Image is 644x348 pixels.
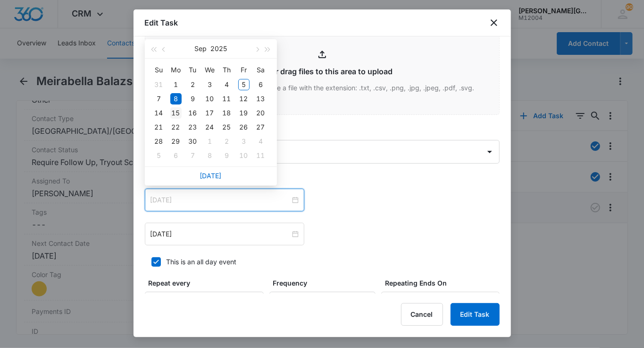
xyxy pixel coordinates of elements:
div: 6 [170,150,182,161]
th: Sa [252,62,269,78]
td: 2025-10-05 [151,148,167,163]
td: 2025-09-06 [252,78,269,92]
div: 17 [204,107,216,119]
input: Number [145,292,264,314]
td: 2025-09-07 [151,92,167,106]
h1: Edit Task [145,17,178,28]
div: 31 [153,79,165,90]
td: 2025-09-25 [218,120,235,134]
td: 2025-09-29 [167,134,184,148]
div: 5 [153,150,165,161]
td: 2025-09-18 [218,106,235,120]
td: 2025-09-12 [235,92,252,106]
label: Repeat every [149,278,268,288]
td: 2025-09-03 [201,78,218,92]
td: 2025-09-16 [184,106,201,120]
td: 2025-09-04 [218,78,235,92]
button: Edit Task [451,303,500,326]
button: Cancel [401,303,443,326]
div: 30 [187,136,199,147]
td: 2025-09-20 [252,106,269,120]
div: 15 [170,107,182,119]
div: 14 [153,107,165,119]
div: 11 [221,93,233,104]
td: 2025-10-08 [201,148,218,163]
th: Th [218,62,235,78]
label: Frequency [273,278,380,288]
td: 2025-09-19 [235,106,252,120]
td: 2025-10-09 [218,148,235,163]
div: 10 [204,93,216,104]
td: 2025-09-05 [235,78,252,92]
td: 2025-09-02 [184,78,201,92]
button: close [488,17,500,28]
th: Mo [167,62,184,78]
div: 2 [187,79,199,90]
label: Time span [149,175,503,185]
th: Fr [235,62,252,78]
td: 2025-10-11 [252,148,269,163]
td: 2025-10-03 [235,134,252,148]
div: 8 [170,93,182,104]
td: 2025-08-31 [151,78,167,92]
div: 9 [221,150,233,161]
td: 2025-10-04 [252,134,269,148]
td: 2025-09-17 [201,106,218,120]
div: 23 [187,122,199,133]
th: Tu [184,62,201,78]
td: 2025-10-02 [218,134,235,148]
th: We [201,62,218,78]
td: 2025-09-14 [151,106,167,120]
td: 2025-09-30 [184,134,201,148]
div: 2 [221,136,233,147]
td: 2025-09-01 [167,78,184,92]
div: 10 [238,150,250,161]
div: 3 [238,136,250,147]
td: 2025-09-28 [151,134,167,148]
td: 2025-10-01 [201,134,218,148]
td: 2025-10-06 [167,148,184,163]
div: 27 [255,122,267,133]
button: Sep [194,39,207,58]
div: 1 [204,136,216,147]
div: 1 [170,79,182,90]
div: 8 [204,150,216,161]
div: 9 [187,93,199,104]
td: 2025-09-10 [201,92,218,106]
a: [DATE] [200,172,222,180]
div: 26 [238,122,250,133]
div: 6 [255,79,267,90]
div: 25 [221,122,233,133]
div: 18 [221,107,233,119]
th: Su [151,62,167,78]
div: 4 [255,136,267,147]
div: 7 [153,93,165,104]
div: 5 [238,79,250,90]
td: 2025-09-27 [252,120,269,134]
div: 4 [221,79,233,90]
div: 20 [255,107,267,119]
button: 2025 [210,39,227,58]
div: 28 [153,136,165,147]
td: 2025-10-10 [235,148,252,163]
input: Sep 8, 2025 [151,229,290,239]
td: 2025-09-21 [151,120,167,134]
td: 2025-09-24 [201,120,218,134]
td: 2025-09-23 [184,120,201,134]
td: 2025-10-07 [184,148,201,163]
label: Assigned to [149,126,503,136]
div: 22 [170,122,182,133]
td: 2025-09-09 [184,92,201,106]
td: 2025-09-13 [252,92,269,106]
div: 29 [170,136,182,147]
div: This is an all day event [167,257,237,267]
td: 2025-09-22 [167,120,184,134]
div: 11 [255,150,267,161]
td: 2025-09-26 [235,120,252,134]
div: 24 [204,122,216,133]
div: 21 [153,122,165,133]
div: 16 [187,107,199,119]
td: 2025-09-08 [167,92,184,106]
div: 7 [187,150,199,161]
input: Sep 8, 2025 [151,195,290,205]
